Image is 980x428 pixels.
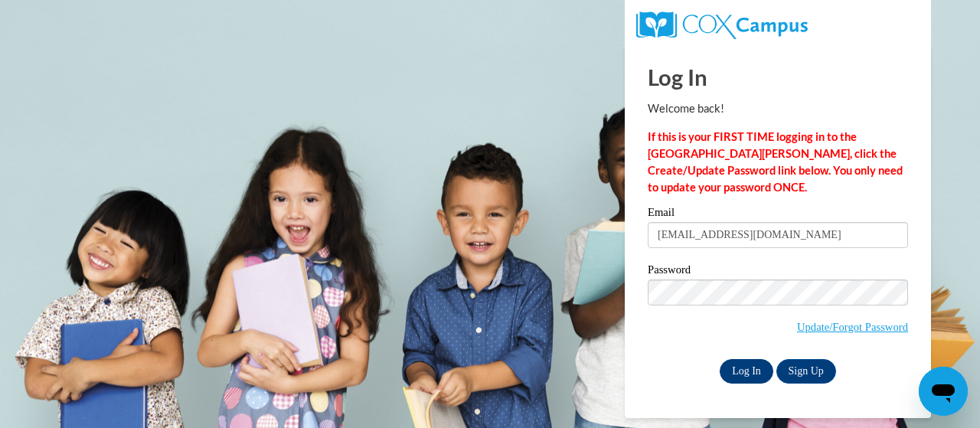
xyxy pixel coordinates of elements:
[648,61,908,93] h1: Log In
[648,100,908,117] p: Welcome back!
[720,359,773,384] input: Log In
[776,359,836,384] a: Sign Up
[636,11,808,39] img: COX Campus
[797,321,908,333] a: Update/Forgot Password
[648,264,908,279] label: Password
[919,367,968,416] iframe: Button to launch messaging window
[648,130,903,194] strong: If this is your FIRST TIME logging in to the [GEOGRAPHIC_DATA][PERSON_NAME], click the Create/Upd...
[648,207,908,222] label: Email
